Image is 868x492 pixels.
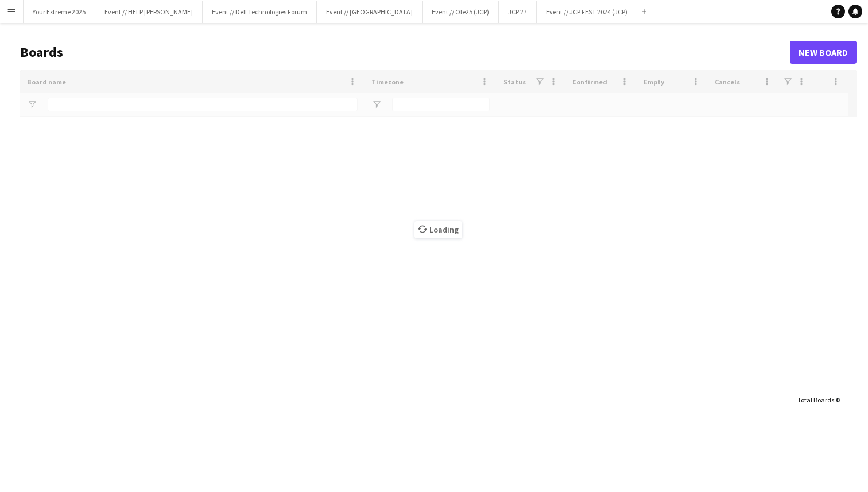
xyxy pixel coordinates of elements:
[537,1,637,23] button: Event // JCP FEST 2024 (JCP)
[790,41,857,64] a: New Board
[203,1,317,23] button: Event // Dell Technologies Forum
[836,396,839,404] span: 0
[797,396,834,404] span: Total Boards
[499,1,537,23] button: JCP 27
[317,1,423,23] button: Event // [GEOGRAPHIC_DATA]
[24,1,95,23] button: Your Extreme 2025
[20,44,790,61] h1: Boards
[797,389,839,411] div: :
[423,1,499,23] button: Event // Ole25 (JCP)
[95,1,203,23] button: Event // HELP [PERSON_NAME]
[414,221,462,238] span: Loading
